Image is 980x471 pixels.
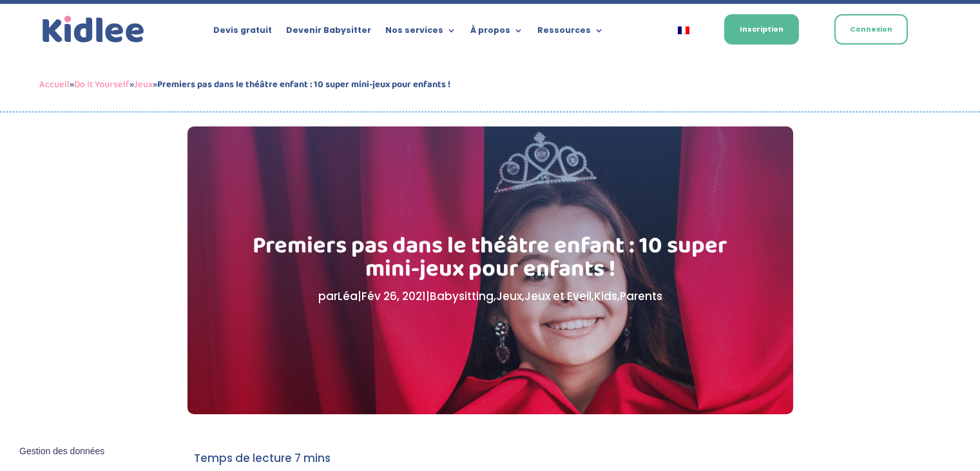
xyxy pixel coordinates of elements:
[524,288,591,304] a: Jeux et Eveil
[594,288,617,304] a: Kids
[620,288,662,304] a: Parents
[19,446,104,457] span: Gestion des données
[252,234,728,287] h1: Premiers pas dans le théâtre enfant : 10 super mini-jeux pour enfants !
[252,287,728,306] p: par | | , , , ,
[430,288,494,304] a: Babysitting
[12,438,112,465] button: Gestion des données
[361,288,426,304] span: Fév 26, 2021
[496,288,522,304] a: Jeux
[338,288,358,304] a: Léa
